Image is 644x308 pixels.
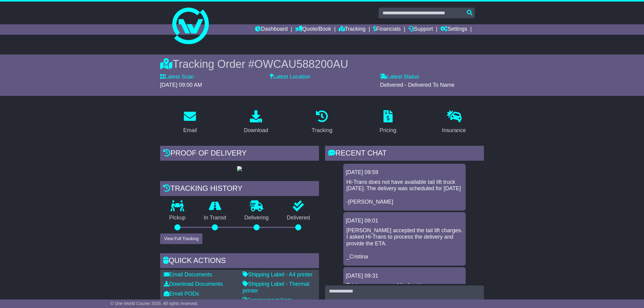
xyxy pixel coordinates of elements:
[346,282,463,295] p: Pricing was approved for booking OWCAU588200AU.
[438,108,470,137] a: Insurance
[195,215,236,221] p: In Transit
[235,215,278,221] p: Delivering
[295,24,331,35] a: Quote/Book
[339,24,366,35] a: Tracking
[164,281,223,287] a: Download Documents
[346,179,463,205] p: Hi-Trans does not have available tail lift truck [DATE]. The delivery was scheduled for [DATE] -[...
[160,233,202,244] button: View Full Tracking
[346,273,463,279] div: [DATE] 09:31
[244,126,268,135] div: Download
[308,108,336,137] a: Tracking
[160,253,319,270] div: Quick Actions
[164,271,212,278] a: Email Documents
[278,215,319,221] p: Delivered
[346,227,463,260] p: [PERSON_NAME] accepted the tail lift charges. I asked Hi-Trans to process the delivery and provid...
[237,166,242,171] img: GetPodImage
[164,291,199,297] a: Email PODs
[373,24,401,35] a: Financials
[160,181,319,198] div: Tracking history
[254,58,348,70] span: OWCAU588200AU
[408,24,433,35] a: Support
[160,146,319,162] div: Proof of Delivery
[160,58,484,71] div: Tracking Order #
[380,82,455,88] span: Delivered - Delivered To Name
[255,24,288,35] a: Dashboard
[243,281,309,294] a: Shipping Label - Thermal printer
[160,74,194,80] label: Latest Scan
[240,108,272,137] a: Download
[346,218,463,224] div: [DATE] 09:01
[243,297,292,303] a: Consignment Note
[110,301,198,306] span: © One World Courier 2025. All rights reserved.
[160,215,195,221] p: Pickup
[376,108,400,137] a: Pricing
[440,24,467,35] a: Settings
[325,146,484,162] div: RECENT CHAT
[346,169,463,176] div: [DATE] 09:59
[243,271,313,278] a: Shipping Label - A4 printer
[442,126,466,135] div: Insurance
[312,126,332,135] div: Tracking
[183,126,197,135] div: Email
[380,74,419,80] label: Latest Status
[380,126,396,135] div: Pricing
[160,82,202,88] span: [DATE] 09:00 AM
[270,74,310,80] label: Latest Location
[179,108,201,137] a: Email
